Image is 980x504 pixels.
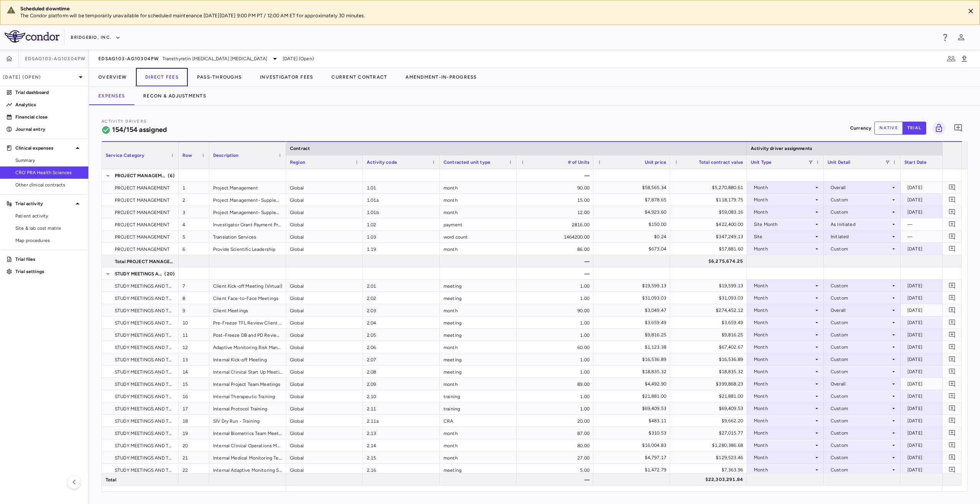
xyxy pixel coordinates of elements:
div: Month [754,206,814,218]
div: 1.00 [516,329,593,341]
div: Custom [831,292,891,304]
div: 1.02 [363,218,440,230]
div: 21 [179,451,209,463]
div: As Initiated [831,218,891,231]
img: logo-full-SnFGN8VE.png [5,30,60,43]
div: month [440,341,516,353]
div: Global [286,439,363,451]
svg: Add comment [949,356,956,363]
div: Global [286,206,363,218]
div: Global [286,243,363,255]
button: trial [902,122,926,135]
div: — [907,218,969,231]
div: 1.00 [516,366,593,377]
svg: Add comment [949,306,956,314]
div: [DATE] [907,206,969,218]
div: Month [754,181,814,194]
svg: Add comment [954,124,963,133]
div: Custom [831,316,891,329]
div: — [516,169,593,181]
div: 60.00 [516,341,593,353]
button: Add comment [947,440,957,450]
div: Project Management- Supplemental Effort ([DATE]-[DATE]) [209,194,286,206]
p: Trial dashboard [15,89,82,96]
div: Custom [831,243,891,255]
span: PROJECT MANAGEMENT [115,194,170,206]
span: Unit Detail [828,160,851,165]
div: training [440,402,516,414]
div: word count [440,231,516,242]
div: Internal Project Team Meetings [209,378,286,390]
div: $3,659.49 [600,316,666,329]
div: Global [286,280,363,292]
div: — [516,267,593,279]
span: Row [182,153,192,158]
div: Global [286,292,363,304]
div: Custom [831,194,891,206]
div: 15.00 [516,194,593,206]
div: SIV Dry Run - Training [209,415,286,427]
div: 27.00 [516,451,593,463]
svg: Add comment [949,343,956,351]
div: Internal Biometrics Team Meetings [209,427,286,439]
span: EDSAG103-AG10304PW [25,56,86,62]
button: Add comment [947,391,957,401]
div: 1.03 [363,231,440,242]
div: Provide Scientific Leadership [209,243,286,255]
span: PROJECT MANAGEMENT [115,231,170,243]
div: Adaptive Monitoring Risk Management Meetings [209,341,286,353]
p: [DATE] (Open) [3,74,76,81]
button: Add comment [947,428,957,438]
div: Global [286,451,363,463]
button: Add comment [947,366,957,377]
div: month [440,243,516,255]
div: 2.15 [363,451,440,463]
div: 2816.00 [516,218,593,230]
span: Service Category [106,153,144,158]
span: Other clinical contracts [15,181,82,188]
svg: Add comment [949,221,956,228]
div: month [440,439,516,451]
span: STUDY MEETINGS AND TRAINING [115,317,174,329]
div: 1.00 [516,280,593,292]
button: Add comment [947,415,957,426]
div: 90.00 [516,304,593,316]
div: $19,599.13 [600,280,666,292]
div: 2.02 [363,292,440,304]
button: Amendment-In-Progress [396,68,486,86]
svg: Add comment [949,233,956,240]
div: Overall [831,304,891,316]
div: Internal Kick-off Meeting [209,353,286,365]
div: 2 [179,194,209,206]
div: Month [754,292,814,304]
div: $0.24 [600,231,666,243]
span: Description [213,153,239,158]
button: Pass-Throughs [188,68,251,86]
p: Financial close [15,114,82,120]
div: [DATE] [907,292,969,304]
div: meeting [440,280,516,292]
div: 13 [179,353,209,365]
div: 20.00 [516,415,593,427]
div: Global [286,464,363,476]
span: CRO PRA Health Sciences [15,169,82,176]
div: month [440,378,516,390]
div: [DATE] [907,304,969,316]
div: month [440,304,516,316]
div: Global [286,341,363,353]
svg: Add comment [949,392,956,400]
span: Transthyretin [MEDICAL_DATA] [MEDICAL_DATA] [162,55,267,62]
div: Post-Freeze DB and PD Review Client Meeting [209,329,286,341]
div: $31,093.03 [677,292,743,304]
div: 1.01a [363,194,440,206]
div: Global [286,218,363,230]
div: Custom [831,280,891,292]
div: month [440,181,516,193]
div: Global [286,316,363,328]
button: Add comment [947,182,957,193]
div: 1.00 [516,402,593,414]
div: training [440,390,516,402]
div: 90.00 [516,181,593,193]
div: $422,400.00 [677,218,743,231]
div: meeting [440,329,516,341]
